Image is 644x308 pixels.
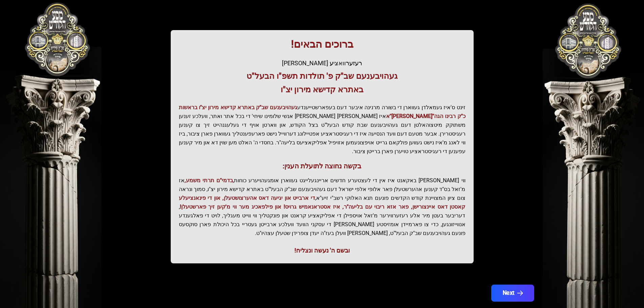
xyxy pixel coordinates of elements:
[179,176,466,238] p: ווי [PERSON_NAME] באקאנט איז אין די לעצטערע חדשים אריינגעלייגט געווארן אומגעהויערע כוחות, אז מ'זא...
[185,177,233,184] span: בדמי"ם תרתי משמע,
[179,104,466,119] span: געהויבענעם שב"ק באתרא קדישא מירון יצ"ו בראשות כ"ק רבינו הגה"[PERSON_NAME]"א
[179,103,466,156] p: זינט ס'איז געמאלדן געווארן די בשורה מרנינה איבער דעם בעפארשטייענדע איז [PERSON_NAME] [PERSON_NAME...
[179,38,466,50] h1: ברוכים הבאים!
[179,195,466,210] span: די ארבייט און יגיעה דאס אהערצושטעלן, און די פינאנציעלע קאסטן דאס איינצורישן, פאר אזא ריבוי עם בלי...
[179,58,466,68] div: רעזערוואציע [PERSON_NAME]
[179,71,466,81] h3: געהויבענעם שב"ק פ' תולדות תשפ"ו הבעל"ט
[491,285,534,302] button: Next
[179,84,466,95] h3: באתרא קדישא מירון יצ"ו
[179,246,466,255] div: ובשם ה' נעשה ונצליח!
[179,161,466,171] h3: בקשה נחוצה לתועלת הענין:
